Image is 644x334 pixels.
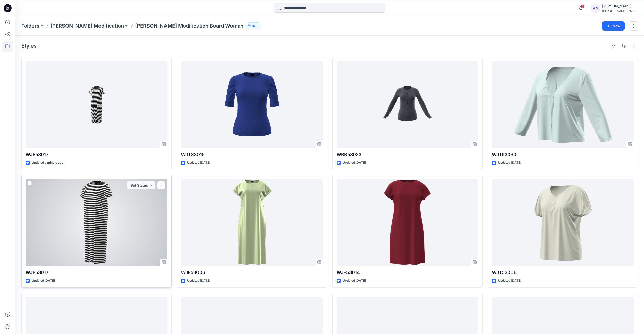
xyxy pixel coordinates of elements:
p: [PERSON_NAME] Modification Board Woman [135,22,243,29]
p: WJF53006 [181,269,323,276]
p: Updated [DATE] [498,160,521,165]
a: [PERSON_NAME] Modification [51,22,124,29]
p: Updated [DATE] [343,278,366,283]
a: WJT53006 [492,179,634,266]
p: Updated [DATE] [187,278,210,283]
p: WJF53014 [337,269,478,276]
button: 15 [245,22,261,29]
p: WJT53006 [492,269,634,276]
h4: Styles [21,43,37,49]
p: 15 [252,23,255,29]
p: WJTS3015 [181,151,323,158]
p: WBB53023 [337,151,478,158]
p: Updated [DATE] [187,160,210,165]
a: WJF53006 [181,179,323,266]
p: Updated a minute ago [32,160,63,165]
p: Updated [DATE] [498,278,521,283]
div: [PERSON_NAME] [602,3,638,9]
a: WJTS3015 [181,61,323,148]
a: WJF53017 [26,61,167,148]
p: WJT53030 [492,151,634,158]
span: 3 [581,4,585,8]
button: New [602,21,625,31]
p: Updated [DATE] [343,160,366,165]
p: WJF53017 [26,151,167,158]
p: Updated [DATE] [32,278,55,283]
a: Folders [21,22,39,29]
a: WBB53023 [337,61,478,148]
a: WJF53017 [26,179,167,266]
div: AN [591,4,600,13]
p: WJF53017 [26,269,167,276]
a: WJF53014 [337,179,478,266]
a: WJT53030 [492,61,634,148]
div: [PERSON_NAME] International [602,9,638,13]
